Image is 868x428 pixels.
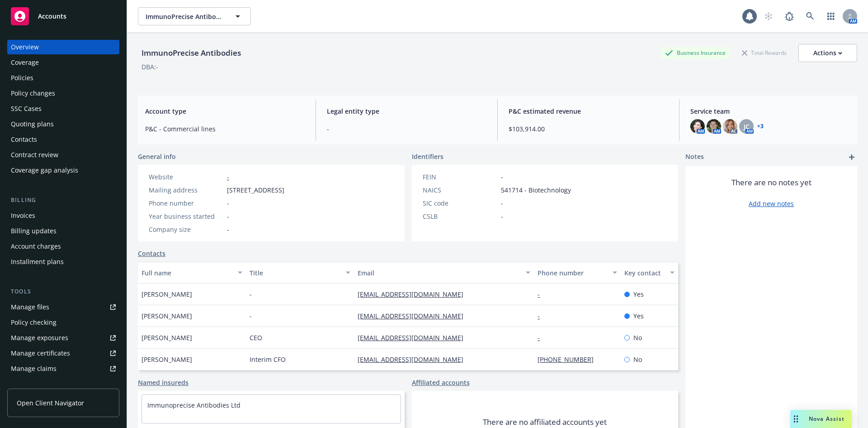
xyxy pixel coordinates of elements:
[737,47,791,58] div: Total Rewards
[685,152,704,163] span: Notes
[809,415,844,423] span: Nova Assist
[744,122,750,131] span: JC
[7,196,119,205] div: Billing
[11,163,78,178] div: Coverage gap analysis
[250,289,252,299] span: -
[423,172,497,182] div: FEIN
[633,289,644,299] span: Yes
[7,208,119,223] a: Invoices
[423,212,497,221] div: CSLB
[7,224,119,238] a: Billing updates
[138,152,176,161] span: General info
[7,239,119,254] a: Account charges
[149,185,223,195] div: Mailing address
[731,177,811,188] span: There are no notes yet
[145,124,305,134] span: P&C - Commercial lines
[757,124,764,129] a: +3
[633,333,642,342] span: No
[7,377,119,391] a: Manage BORs
[538,312,547,320] a: -
[142,268,232,278] div: Full name
[798,44,857,62] button: Actions
[358,290,471,298] a: [EMAIL_ADDRESS][DOMAIN_NAME]
[138,262,246,284] button: Full name
[707,119,721,134] img: photo
[250,311,252,321] span: -
[7,55,119,70] a: Coverage
[790,410,802,428] div: Drag to move
[11,315,57,330] div: Policy checking
[227,212,229,221] span: -
[813,44,842,62] div: Actions
[142,355,192,364] span: [PERSON_NAME]
[250,268,340,278] div: Title
[11,239,61,254] div: Account charges
[358,312,471,320] a: [EMAIL_ADDRESS][DOMAIN_NAME]
[538,333,547,342] a: -
[534,262,620,284] button: Phone number
[11,300,49,314] div: Manage files
[509,106,668,116] span: P&C estimated revenue
[412,378,470,387] a: Affiliated accounts
[624,268,665,278] div: Key contact
[7,361,119,376] a: Manage claims
[358,333,471,342] a: [EMAIL_ADDRESS][DOMAIN_NAME]
[11,101,42,116] div: SSC Cases
[11,132,37,147] div: Contacts
[660,47,730,58] div: Business Insurance
[7,71,119,85] a: Policies
[11,255,64,269] div: Installment plans
[227,225,229,234] span: -
[11,71,33,85] div: Policies
[483,417,607,428] span: There are no affiliated accounts yet
[138,249,165,258] a: Contacts
[327,124,486,134] span: -
[145,106,305,116] span: Account type
[227,185,284,195] span: [STREET_ADDRESS]
[509,124,668,134] span: $103,914.00
[7,117,119,131] a: Quoting plans
[7,163,119,178] a: Coverage gap analysis
[227,198,229,208] span: -
[7,148,119,162] a: Contract review
[146,12,224,21] span: ImmunoPrecise Antibodies
[633,311,644,321] span: Yes
[501,198,503,208] span: -
[801,7,819,25] a: Search
[11,86,55,101] div: Policy changes
[822,7,840,25] a: Switch app
[501,185,571,195] span: 541714 - Biotechnology
[790,410,852,428] button: Nova Assist
[11,40,39,54] div: Overview
[7,255,119,269] a: Installment plans
[723,119,737,134] img: photo
[354,262,534,284] button: Email
[11,55,39,70] div: Coverage
[147,401,241,409] a: Immunoprecise Antibodies Ltd
[11,117,54,131] div: Quoting plans
[621,262,678,284] button: Key contact
[149,198,223,208] div: Phone number
[690,106,850,116] span: Service team
[11,208,35,223] div: Invoices
[7,331,119,345] a: Manage exposures
[142,289,192,299] span: [PERSON_NAME]
[358,355,471,364] a: [EMAIL_ADDRESS][DOMAIN_NAME]
[7,315,119,330] a: Policy checking
[358,268,520,278] div: Email
[7,346,119,361] a: Manage certificates
[7,300,119,314] a: Manage files
[327,106,486,116] span: Legal entity type
[11,346,70,361] div: Manage certificates
[142,311,192,321] span: [PERSON_NAME]
[149,172,223,182] div: Website
[501,172,503,182] span: -
[227,173,229,181] a: -
[538,268,607,278] div: Phone number
[250,333,262,342] span: CEO
[17,398,84,408] span: Open Client Navigator
[250,355,286,364] span: Interim CFO
[7,132,119,147] a: Contacts
[633,355,642,364] span: No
